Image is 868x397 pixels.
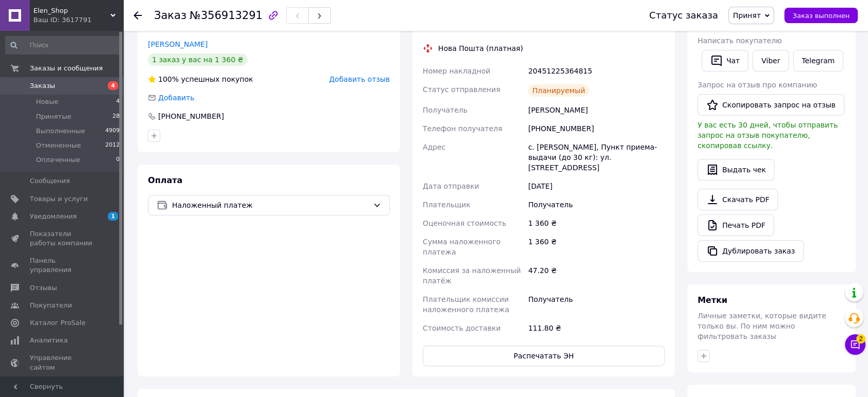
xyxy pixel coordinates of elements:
[697,121,838,150] span: У вас есть 30 дней, чтобы отправить запрос на отзыв покупателю, скопировав ссылку.
[423,182,479,190] span: Дата отправки
[105,127,120,136] span: 4909
[190,9,262,22] span: №356913291
[148,53,248,66] div: 1 заказ у вас на 1 360 ₴
[423,143,445,151] span: Адрес
[116,155,120,165] span: 0
[158,94,194,102] span: Добавить
[36,141,81,150] span: Отмененные
[33,15,123,25] div: Ваш ID: 3617791
[105,141,120,150] span: 2012
[148,175,182,185] span: Оплата
[158,75,179,83] span: 100%
[116,97,120,106] span: 4
[649,10,718,21] div: Статус заказа
[784,8,858,23] button: Заказ выполнен
[697,159,775,181] button: Выдать чек
[423,295,509,314] span: Плательщик комиссии наложенного платежа
[526,261,667,290] div: 47.20 ₴
[845,334,865,355] button: Чат с покупателем2
[148,74,253,84] div: успешных покупок
[30,256,95,275] span: Панель управления
[423,238,500,256] span: Сумма наложенного платежа
[423,324,501,332] span: Стоимость доставки
[423,106,467,114] span: Получатель
[36,127,85,136] span: Выполненные
[526,195,667,214] div: Получатель
[702,50,748,71] button: Чат
[526,62,667,80] div: 20451225364815
[30,212,77,221] span: Уведомления
[792,12,850,20] span: Заказ выполнен
[423,124,502,133] span: Телефон получателя
[697,312,826,340] span: Личные заметки, которые видите только вы. По ним можно фильтровать заказы
[30,336,68,345] span: Аналитика
[148,40,207,48] a: [PERSON_NAME]
[526,177,667,195] div: [DATE]
[436,43,525,53] div: Нова Пошта (платная)
[36,155,80,165] span: Оплаченные
[154,9,186,22] span: Заказ
[697,214,774,236] a: Печать PDF
[697,81,817,89] span: Запрос на отзыв про компанию
[697,189,778,210] a: Скачать PDF
[30,283,57,293] span: Отзывы
[30,81,55,91] span: Заказы
[30,353,95,372] span: Управление сайтом
[793,50,843,71] a: Telegram
[526,290,667,319] div: Получатель
[30,176,70,186] span: Сообщения
[423,85,500,94] span: Статус отправления
[697,37,782,45] span: Написать покупателю
[329,75,390,83] span: Добавить отзыв
[30,229,95,248] span: Показатели работы компании
[5,36,121,55] input: Поиск
[526,214,667,232] div: 1 360 ₴
[526,119,667,138] div: [PHONE_NUMBER]
[33,6,110,15] span: Elen_Shop
[526,319,667,337] div: 111.80 ₴
[423,266,521,285] span: Комиссия за наложенный платёж
[134,10,142,21] div: Вернуться назад
[423,346,665,366] button: Распечатать ЭН
[36,97,59,106] span: Новые
[108,81,118,90] span: 4
[30,318,85,328] span: Каталог ProSale
[423,67,490,75] span: Номер накладной
[526,101,667,119] div: [PERSON_NAME]
[423,219,506,227] span: Оценочная стоимость
[157,111,225,121] div: [PHONE_NUMBER]
[526,138,667,177] div: с. [PERSON_NAME], Пункт приема-выдачи (до 30 кг): ул. [STREET_ADDRESS]
[108,212,118,221] span: 1
[697,295,727,305] span: Метки
[172,200,369,211] span: Наложенный платеж
[856,334,865,344] span: 2
[733,11,761,20] span: Принят
[697,240,804,262] button: Дублировать заказ
[526,232,667,261] div: 1 360 ₴
[30,64,103,73] span: Заказы и сообщения
[30,194,88,204] span: Товары и услуги
[30,301,72,310] span: Покупатели
[423,201,470,209] span: Плательщик
[528,84,589,97] div: Планируемый
[112,112,120,121] span: 28
[752,50,788,71] a: Viber
[697,94,844,116] button: Скопировать запрос на отзыв
[36,112,71,121] span: Принятые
